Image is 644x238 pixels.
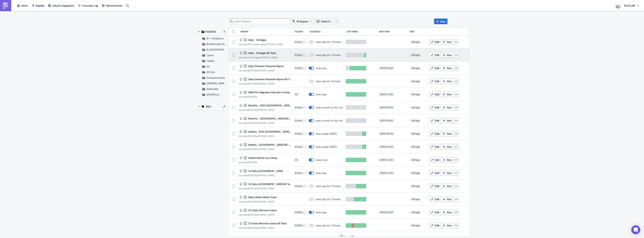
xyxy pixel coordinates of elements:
[76,3,100,8] button: Execution Log
[410,119,421,122] span: Add tags
[441,144,454,150] button: Run
[447,158,452,162] span: Run
[410,171,421,175] span: Add tags
[206,53,214,57] span: Casino
[316,66,326,70] div: every day
[435,92,439,96] span: Edit
[249,69,255,72] time: 2025-08-15T22:23:13Z
[447,145,452,149] span: Run
[429,170,441,176] button: Edit
[447,105,452,109] span: Run
[411,210,420,214] span: Add tags
[380,211,393,214] span: [DATE] 05:00
[441,183,454,189] button: Run
[429,131,441,137] button: Edit
[247,117,292,120] span: Monthly - Germany (DE-Reporting)
[613,1,641,10] button: NSUSLAB
[247,78,292,81] span: Daily Streamer Rewards Report (BI-Test)
[411,79,420,83] span: Add tags
[441,39,454,45] button: Run
[247,209,277,212] span: CIS Daily Winners/Losers
[447,119,452,122] span: Run
[247,156,277,160] span: Wallet History Sync Delay
[410,40,421,44] span: Add tags
[316,224,341,227] div: every day for 10 times
[247,222,287,225] span: CIS Daily Winners/Losers (BI Test)
[316,93,326,96] div: every day
[239,187,292,190] div: last edited by [PERSON_NAME]
[310,30,345,33] div: Schedule
[290,19,315,24] button: All (types)
[82,4,98,7] span: Execution Log
[435,53,439,57] span: Edit
[247,51,276,55] span: Daily - GGVegas (BI Test)
[631,225,640,234] div: Open Intercom Messenger
[316,198,341,201] div: every day for 10 times
[249,43,263,46] time: 2025-08-19T16:10:33Z
[249,187,255,190] time: 2025-08-06T17:34:17Z
[380,119,393,122] span: [DATE] 09:00
[380,93,393,96] span: [DATE] 19:00
[21,4,28,7] span: Home
[100,3,124,8] a: Administration
[624,4,635,7] span: NSUSLAB
[206,87,218,91] span: Global Noti
[249,147,255,151] time: 2025-08-06T20:59:05Z
[205,30,216,33] span: FOLDERS
[228,19,290,24] input: Search Reports
[435,40,439,44] span: Edit
[410,210,421,214] span: Add tags
[30,3,46,8] a: Explore
[316,171,326,175] div: every day
[441,65,454,71] button: Run
[206,93,219,96] span: WSOPPLUS
[380,132,393,135] span: [DATE] 09:30
[249,200,255,203] time: 2025-07-31T03:21:15Z
[239,69,284,72] div: last edited by [PERSON_NAME]
[46,3,76,8] button: Data & Integrations
[429,157,441,163] button: Edit
[206,59,215,63] span: ClubGG
[429,196,441,202] button: Edit
[239,148,292,151] div: last edited by [PERSON_NAME]
[435,79,439,83] span: Edit
[239,82,292,85] div: last edited by [PERSON_NAME]
[205,105,211,108] span: TAGS
[411,93,420,96] span: Add tags
[410,106,421,109] span: Add tags
[434,19,447,24] button: New
[3,3,9,9] img: PushMetrics
[429,39,441,45] button: Edit
[249,108,255,112] time: 2025-08-06T21:03:55Z
[239,174,283,177] div: last edited by [PERSON_NAME]
[435,197,439,201] span: Edit
[435,105,439,109] span: Edit
[247,143,292,146] span: Weekly - Germany (DE-Reporting)
[410,30,427,33] div: Tags
[247,195,277,199] span: Daily vRake/cRake Check
[411,132,420,135] span: Add tags
[441,91,454,97] button: Run
[295,40,305,43] span: BI Automated Tableau Reporting
[380,172,393,175] span: [DATE] 10:00
[52,4,74,7] span: Data & Integrations
[410,53,421,57] span: Add tags
[429,52,441,58] button: Edit
[249,82,255,85] time: 2025-08-15T22:21:25Z
[206,76,225,80] span: Exclusive Games
[441,52,454,58] button: Run
[239,135,292,137] div: last edited by [PERSON_NAME]
[206,42,242,46] span: BI Automated Tableau Reporting
[206,81,231,85] span: GGPOKER.CA Noti
[410,158,421,162] span: Add tags
[15,3,30,8] button: Home
[440,19,446,23] span: New
[410,145,421,149] span: Add tags
[249,121,255,125] time: 2025-08-06T21:02:14Z
[316,158,328,162] div: every hour
[429,65,441,71] button: Edit
[295,119,305,122] span: BI Automated Tableau Reporting
[295,224,305,227] span: BI Toronto
[295,145,305,148] span: BI Automated Tableau Reporting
